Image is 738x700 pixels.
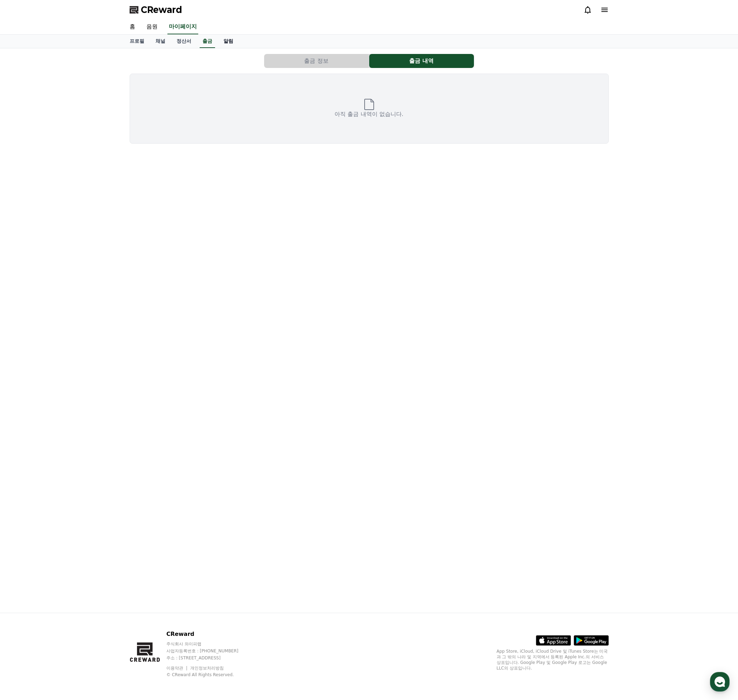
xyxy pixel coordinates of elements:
[190,666,224,671] a: 개인정보처리방침
[166,672,252,678] p: © CReward All Rights Reserved.
[46,222,90,240] a: Messages
[130,4,182,15] a: CReward
[334,110,403,118] p: 아직 출금 내역이 없습니다.
[218,35,239,48] a: 알림
[200,35,215,48] a: 출금
[166,655,252,661] p: 주소 : [STREET_ADDRESS]
[150,35,171,48] a: 채널
[264,54,369,68] button: 출금 정보
[166,630,252,638] p: CReward
[141,4,182,15] span: CReward
[58,233,79,239] span: Messages
[18,233,30,238] span: Home
[171,35,197,48] a: 정산서
[104,233,121,238] span: Settings
[141,20,163,34] a: 음원
[124,35,150,48] a: 프로필
[166,648,252,654] p: 사업자등록번호 : [PHONE_NUMBER]
[497,648,609,671] p: App Store, iCloud, iCloud Drive 및 iTunes Store는 미국과 그 밖의 나라 및 지역에서 등록된 Apple Inc.의 서비스 상표입니다. Goo...
[124,20,141,34] a: 홈
[369,54,474,68] button: 출금 내역
[2,222,46,240] a: Home
[90,222,135,240] a: Settings
[167,20,198,34] a: 마이페이지
[166,641,252,647] p: 주식회사 와이피랩
[166,666,188,671] a: 이용약관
